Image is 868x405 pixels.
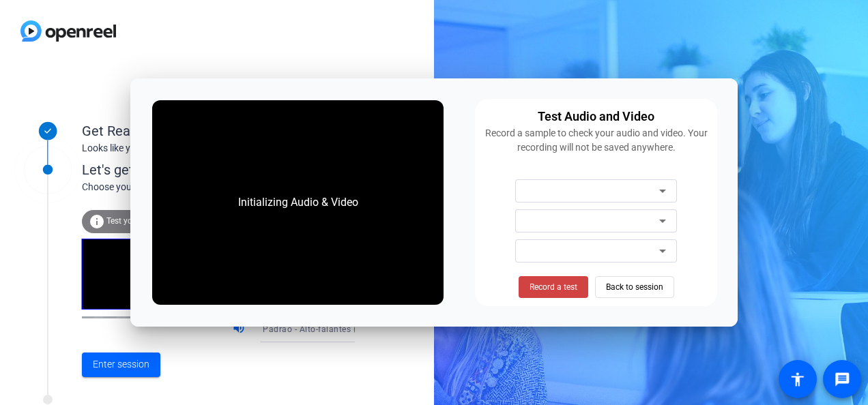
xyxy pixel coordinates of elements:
div: Choose your settings [82,180,383,194]
div: Test Audio and Video [538,107,654,126]
button: Record a test [519,276,588,298]
div: Record a sample to check your audio and video. Your recording will not be saved anywhere. [483,126,709,155]
mat-icon: accessibility [790,371,806,387]
span: Test your audio and video [106,216,201,226]
div: Initializing Audio & Video [225,181,372,224]
mat-icon: info [89,213,105,230]
mat-icon: volume_up [232,321,248,337]
span: Record a test [530,281,577,293]
span: Padrão - Alto-falantes (Logi USB Headset) [263,323,431,334]
div: Let's get connected. [82,160,383,180]
button: Back to session [595,276,674,298]
div: Get Ready! [82,121,355,141]
span: Enter session [93,357,149,372]
div: Looks like you've been invited to join [82,141,355,155]
mat-icon: message [834,371,850,387]
span: Back to session [606,274,663,300]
